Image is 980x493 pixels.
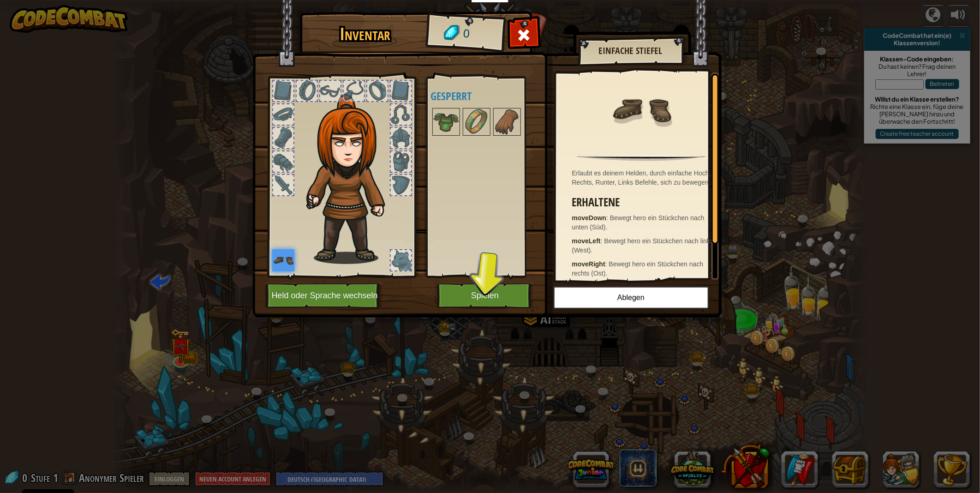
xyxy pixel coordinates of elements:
img: portrait.png [611,79,671,139]
h3: Erhaltene [572,196,715,209]
img: hr.png [577,155,706,161]
button: Held oder Sprache wechseln [265,283,382,308]
h2: Einfache Stiefel [587,46,674,56]
strong: moveLeft [572,237,601,245]
button: Spielen [437,283,533,308]
strong: moveDown [572,214,607,222]
span: Bewegt hero ein Stückchen nach unten (Süd). [572,214,705,231]
img: hair_f2.png [302,94,401,264]
h1: Inventar [306,24,424,44]
span: : [601,237,604,245]
strong: moveRight [572,260,605,268]
img: portrait.png [464,109,490,135]
h4: Gesperrt [431,90,548,102]
img: portrait.png [433,109,459,135]
span: : [606,214,610,222]
img: portrait.png [272,249,294,271]
span: 0 [462,25,470,42]
div: Erlaubt es deinem Helden, durch einfache Hoch, Rechts, Runter, Links Befehle, sich zu bewegen. [572,168,715,187]
button: Ablegen [553,286,709,309]
img: portrait.png [494,109,520,135]
span: Bewegt hero ein Stückchen nach links (West). [572,237,714,254]
span: : [605,260,609,268]
span: Bewegt hero ein Stückchen nach rechts (Ost). [572,260,704,277]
